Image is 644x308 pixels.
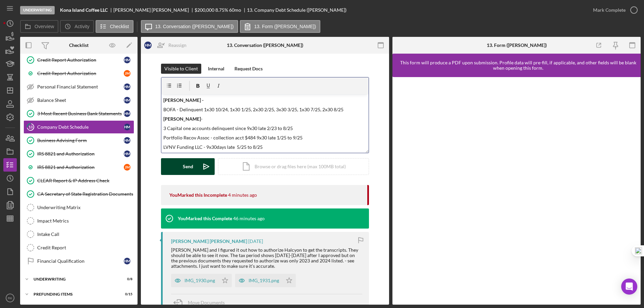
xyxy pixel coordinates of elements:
a: Credit Report AuthorizationJM [23,67,134,80]
button: Overview [20,20,58,33]
div: IMG_1931.png [249,278,279,283]
div: Prefunding Items [34,292,116,296]
div: Reassign [168,39,186,52]
div: 13. Form ([PERSON_NAME]) [487,43,547,48]
div: [PERSON_NAME] and I figured it out how to authorize Halcyon to get the transcripts. They should b... [171,247,362,269]
div: 60 mo [229,7,241,13]
div: Impact Metrics [37,218,134,224]
button: Send [161,158,215,175]
span: Move Documents [188,300,225,305]
div: Balance Sheet [37,98,124,103]
a: Credit Report AuthorizationHM [23,53,134,67]
div: 0 / 15 [120,292,132,296]
div: 8.75 % [215,7,228,13]
div: Mark Complete [593,3,626,17]
p: BOFA - Delinquent 1x30 10/24, 1x30 1/25, 2x30 2/25, 3x30 3/25, 1x30 7/25, 2x30 8/25 [163,106,367,113]
div: Credit Report [37,245,134,250]
time: 2025-10-10 16:03 [233,216,265,221]
b: Kona Island Coffee LLC [60,7,108,13]
strong: [PERSON_NAME] [163,116,201,122]
label: 13. Form ([PERSON_NAME]) [254,24,316,29]
tspan: 13 [29,125,33,129]
div: H M [124,137,130,144]
div: J M [124,164,130,171]
a: Personal Financial StatementHM [23,80,134,94]
div: Business Advising Form [37,138,124,143]
img: one_i.png [635,247,642,254]
div: CLEAR Report & IP Address Check [37,178,134,183]
label: 13. Conversation ([PERSON_NAME]) [155,24,234,29]
div: You Marked this Incomplete [169,192,227,198]
button: IMG_1931.png [235,274,296,287]
a: Balance SheetHM [23,94,134,107]
div: Checklist [69,43,89,48]
button: Mark Complete [586,3,641,17]
a: Intake Call [23,228,134,241]
a: Business Advising FormHM [23,134,134,147]
div: IMG_1930.png [184,278,215,283]
div: Request Docs [234,64,263,74]
div: Company Debt Schedule [37,124,124,130]
a: 13Company Debt ScheduleHM [23,120,134,134]
button: Internal [205,64,228,74]
div: H M [124,83,130,90]
p: - [163,115,367,123]
a: CLEAR Report & IP Address Check [23,174,134,187]
div: H M [124,57,130,63]
div: Underwriting Matrix [37,205,134,210]
time: 2025-10-09 06:04 [248,239,263,244]
div: This form will produce a PDF upon submission. Profile data will pre-fill, if applicable, and othe... [396,60,641,71]
div: Send [183,158,193,175]
div: H M [124,110,130,117]
p: LVNV Funding LLC - 9x30days late 5/25 to 8/25 [163,143,367,151]
a: CA Secretary of State Registration Documents [23,187,134,201]
div: Financial Qualification [37,258,124,264]
a: Underwriting Matrix [23,201,134,214]
div: IRS 8821 and Authorization [37,165,124,170]
div: H M [124,150,130,157]
label: Checklist [110,24,129,29]
button: HMReassign [141,39,193,52]
button: Request Docs [231,64,266,74]
a: Financial QualificationHM [23,254,134,268]
div: IRS 8821 and Authorization [37,151,124,157]
div: [PERSON_NAME] [PERSON_NAME] [113,7,195,13]
div: Credit Report Authorization [37,71,124,76]
div: Intake Call [37,232,134,237]
a: 3 Most Recent Business Bank StatementsHM [23,107,134,120]
div: 3 Most Recent Business Bank Statements [37,111,124,116]
a: Impact Metrics [23,214,134,228]
text: RK [8,296,12,300]
button: RK [3,291,17,305]
div: CA Secretary of State Registration Documents [37,191,134,197]
a: IRS 8821 and AuthorizationJM [23,161,134,174]
p: 3 Capital one accounts delinquent since 9x30 late 2/23 to 8/25 [163,125,367,132]
div: Open Intercom Messenger [621,279,637,295]
iframe: Lenderfit form [399,84,635,298]
strong: [PERSON_NAME] - [163,97,204,103]
button: 13. Conversation ([PERSON_NAME]) [141,20,238,33]
button: Visible to Client [161,64,201,74]
div: 13. Conversation ([PERSON_NAME]) [227,43,303,48]
a: IRS 8821 and AuthorizationHM [23,147,134,161]
div: H M [124,124,130,130]
div: [PERSON_NAME] [PERSON_NAME] [171,239,247,244]
a: Credit Report [23,241,134,254]
div: You Marked this Complete [178,216,232,221]
div: Underwriting [34,277,116,281]
button: IMG_1930.png [171,274,232,287]
button: Activity [60,20,94,33]
span: $200,000 [195,7,214,13]
div: J M [124,70,130,77]
div: 13. Company Debt Schedule ([PERSON_NAME]) [247,7,346,13]
div: Underwriting [20,6,55,14]
div: H M [144,42,152,49]
div: H M [124,97,130,104]
div: Visible to Client [164,64,198,74]
div: Personal Financial Statement [37,84,124,89]
div: Internal [208,64,224,74]
div: Credit Report Authorization [37,57,124,63]
time: 2025-10-10 16:45 [228,192,257,198]
button: Checklist [96,20,133,33]
div: H M [124,258,130,264]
